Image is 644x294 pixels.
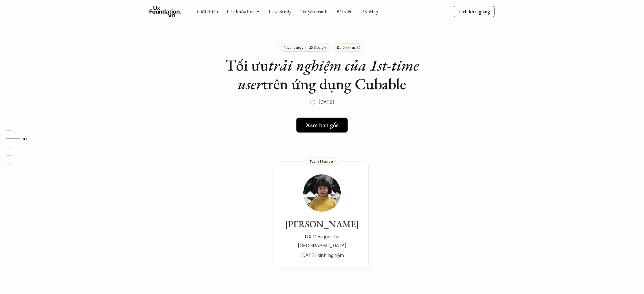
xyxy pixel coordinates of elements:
[310,98,334,106] p: 🕔 [DATE]
[238,55,422,94] em: 1st-time user
[269,55,366,75] em: trải nghiệm của
[281,251,363,260] p: [DATE] kinh nghiệm
[306,121,339,129] h5: Xem bản gốc
[197,8,218,15] a: Giới thiệu
[336,8,352,15] a: Bài viết
[360,8,378,15] a: UX Map
[23,137,27,141] strong: 02
[458,8,490,15] p: Lịch khai giảng
[296,118,348,133] a: Xem bản gốc
[207,56,437,93] h1: Tối ưu trên ứng dụng Cubable
[276,161,369,268] a: [PERSON_NAME]UX Designer tại [GEOGRAPHIC_DATA][DATE] kinh nghiệmTeam Member
[269,8,292,15] a: Case Study
[227,8,254,15] a: Các khóa học
[337,45,361,49] p: Dự án thực tế
[283,45,326,49] p: Psychology in UX Design
[454,6,494,17] a: Lịch khai giảng
[310,159,334,163] p: Team Member
[281,219,363,229] h3: [PERSON_NAME]
[300,8,328,15] a: Truyện tranh
[281,232,363,250] p: UX Designer tại [GEOGRAPHIC_DATA]
[6,135,33,142] a: 02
